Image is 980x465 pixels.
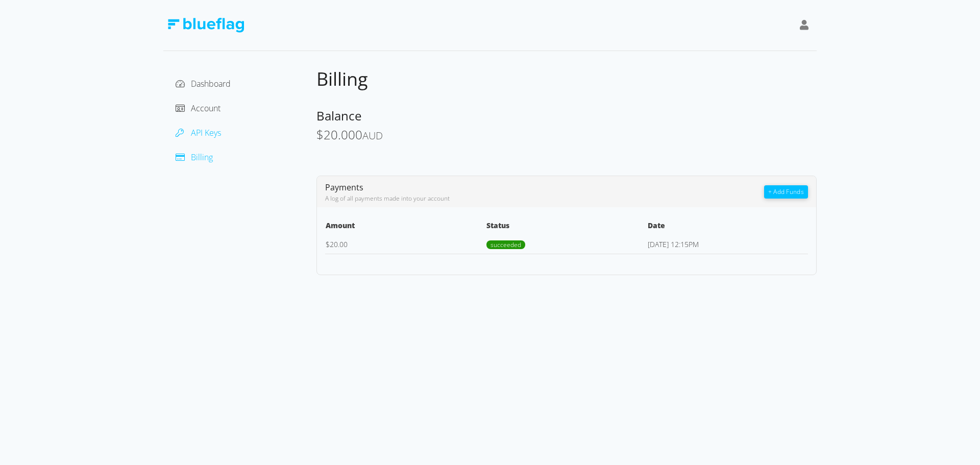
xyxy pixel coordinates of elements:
span: 20.000 [324,126,362,143]
td: 20.00 [325,235,486,254]
span: Account [191,103,220,114]
td: [DATE] 12:15PM [647,235,808,254]
button: + Add Funds [764,185,808,199]
img: Blue Flag Logo [167,18,244,33]
span: $ [326,239,330,249]
div: A log of all payments made into your account [325,194,764,203]
span: Dashboard [191,78,231,89]
a: Account [176,103,220,114]
span: Billing [316,66,368,91]
span: Payments [325,182,363,193]
th: Amount [325,219,486,235]
span: succeeded [486,240,525,249]
span: API Keys [191,127,221,138]
span: $ [316,126,324,143]
span: AUD [362,129,383,142]
a: Billing [176,152,213,163]
th: Status [486,219,647,235]
th: Date [647,219,808,235]
a: API Keys [176,127,221,138]
a: Dashboard [176,78,231,89]
span: Balance [316,107,361,124]
span: Billing [191,152,213,163]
